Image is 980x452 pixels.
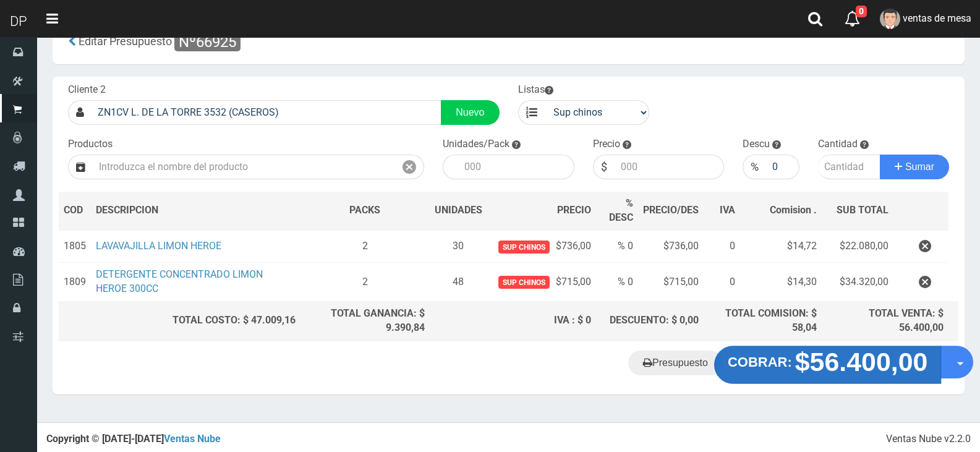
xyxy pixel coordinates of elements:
strong: COBRAR: [728,354,792,369]
td: $14,30 [740,263,822,302]
div: % [743,155,766,179]
label: Productos [68,137,113,151]
td: 30 [430,230,487,263]
td: % 0 [596,263,638,302]
th: PACKS [300,192,430,231]
input: Introduzca el nombre del producto [93,155,395,179]
span: 0 [856,6,867,17]
td: 1805 [59,230,91,263]
td: % 0 [596,230,638,263]
span: Sup chinos [498,276,550,289]
button: COBRAR: $56.400,00 [714,346,942,384]
label: Precio [593,137,620,151]
td: $14,72 [740,230,822,263]
span: Nº66925 [174,33,241,51]
label: Unidades/Pack [443,137,509,151]
span: PRECIO [557,203,591,218]
span: PRECIO/DES [643,204,699,216]
a: Ventas Nube [164,433,221,445]
div: TOTAL COSTO: $ 47.009,16 [64,313,296,328]
span: CRIPCION [114,204,158,216]
div: DESCUENTO: $ 0,00 [601,313,699,328]
td: $715,00 [638,263,704,302]
img: User Image [880,9,900,29]
td: 2 [300,263,430,302]
div: TOTAL VENTA: $ 56.400,00 [827,307,944,335]
label: Listas [518,83,553,97]
span: ventas de mesa [903,12,971,24]
input: Consumidor Final [92,100,441,125]
div: $ [593,155,615,179]
td: $22.080,00 [822,230,893,263]
label: Cliente 2 [68,83,106,97]
td: $736,00 [638,230,704,263]
a: LAVAVAJILLA LIMON HEROE [96,240,221,252]
div: TOTAL COMISION: $ 58,04 [709,307,817,335]
td: $34.320,00 [822,263,893,302]
td: 48 [430,263,487,302]
div: Ventas Nube v2.2.0 [886,432,971,446]
td: 0 [704,230,741,263]
td: $715,00 [487,263,596,302]
span: Comision . [770,204,817,216]
span: IVA [720,204,735,216]
a: DETERGENTE CONCENTRADO LIMON HEROE 300CC [96,268,263,294]
label: Descu [743,137,770,151]
input: 000 [615,155,725,179]
td: $736,00 [487,230,596,263]
a: Nuevo [441,100,499,125]
input: 000 [458,155,574,179]
span: Editar Presupuesto [79,35,172,48]
span: Sup chinos [498,241,550,254]
td: 2 [300,230,430,263]
span: Sumar [905,161,934,172]
button: Sumar [880,155,949,179]
td: 1809 [59,263,91,302]
input: 000 [766,155,799,179]
a: Presupuesto [628,351,723,375]
div: IVA : $ 0 [435,313,591,328]
label: Cantidad [818,137,858,151]
input: Cantidad [818,155,881,179]
strong: $56.400,00 [795,347,928,376]
span: % DESC [609,197,633,223]
td: 0 [704,263,741,302]
th: DES [91,192,300,231]
span: SUB TOTAL [837,203,888,218]
strong: Copyright © [DATE]-[DATE] [46,433,221,445]
th: UNIDADES [430,192,487,231]
th: COD [59,192,91,231]
div: TOTAL GANANCIA: $ 9.390,84 [305,307,425,335]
